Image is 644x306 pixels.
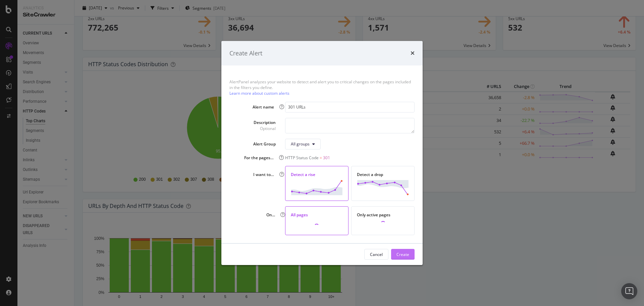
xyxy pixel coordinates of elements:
[285,102,415,113] input: Rise of non-indexable pages
[243,155,274,161] div: For the pages…
[264,212,275,218] div: On...
[285,139,321,149] button: All groups
[391,249,415,260] button: Create
[285,155,319,161] span: HTTP Status Code
[254,126,276,131] div: Optional
[323,155,330,161] span: 301
[357,172,409,177] div: Detect a drop
[221,41,423,265] div: modal
[370,252,383,257] div: Cancel
[396,252,409,257] div: Create
[621,283,637,299] div: Open Intercom Messenger
[291,212,343,218] div: All pages
[357,212,409,218] div: Only active pages
[254,120,276,131] div: Description
[229,79,415,96] div: AlertPanel analyzes your website to detect and alert you to critical changes on the pages include...
[251,104,274,110] div: Alert name
[320,155,322,161] span: =
[291,141,310,147] div: All groups
[229,49,262,58] div: Create Alert
[291,180,343,195] img: W8JFDcoAAAAAElFTkSuQmCC
[229,91,289,96] a: Learn more about custom alerts
[252,172,274,177] div: I want to…
[291,172,343,177] div: Detect a rise
[411,49,415,58] div: times
[357,180,409,195] img: AeSs0y7f63iwAAAAAElFTkSuQmCC
[253,141,276,147] div: Alert Group
[364,249,388,260] button: Cancel
[229,91,289,95] button: Learn more about custom alerts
